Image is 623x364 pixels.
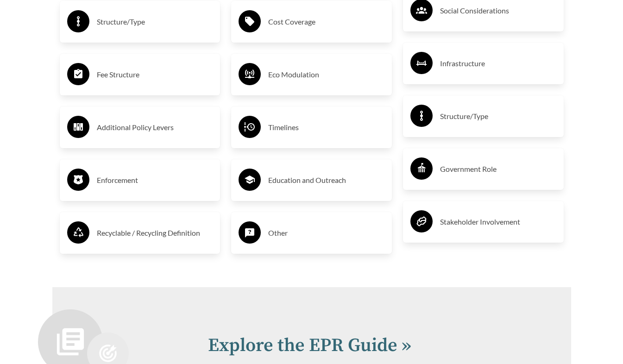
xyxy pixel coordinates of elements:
h3: Structure/Type [97,14,213,29]
h3: Stakeholder Involvement [440,214,556,229]
h3: Social Considerations [440,3,556,18]
h3: Fee Structure [97,67,213,82]
h3: Enforcement [97,173,213,188]
h3: Timelines [268,120,384,135]
h3: Eco Modulation [268,67,384,82]
a: Explore the EPR Guide » [208,334,411,357]
h3: Education and Outreach [268,173,384,188]
h3: Cost Coverage [268,14,384,29]
h3: Infrastructure [440,56,556,71]
h3: Structure/Type [440,109,556,124]
h3: Other [268,226,384,240]
h3: Government Role [440,162,556,176]
h3: Recyclable / Recycling Definition [97,226,213,240]
h3: Additional Policy Levers [97,120,213,135]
